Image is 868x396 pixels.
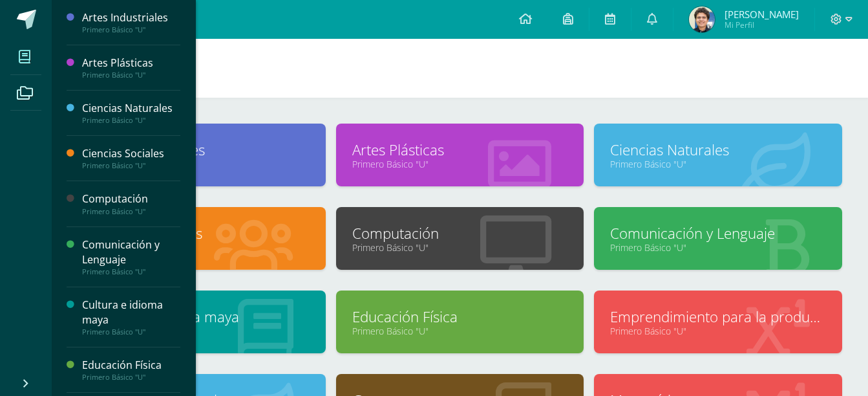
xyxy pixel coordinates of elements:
[94,325,310,337] a: Primero Básico "U"
[82,192,180,206] div: Computación
[82,373,180,382] div: Primero Básico "U"
[82,146,180,170] a: Ciencias SocialesPrimero Básico "U"
[610,140,826,160] a: Ciencias Naturales
[352,140,568,160] a: Artes Plásticas
[82,71,180,80] div: Primero Básico "U"
[82,358,180,373] div: Educación Física
[94,158,310,170] a: Primero Básico "U"
[725,19,799,30] span: Mi Perfil
[352,223,568,243] a: Computación
[82,327,180,336] div: Primero Básico "U"
[94,241,310,254] a: Primero Básico "U"
[82,146,180,161] div: Ciencias Sociales
[82,358,180,382] a: Educación FísicaPrimero Básico "U"
[82,161,180,170] div: Primero Básico "U"
[352,325,568,337] a: Primero Básico "U"
[82,56,180,80] a: Artes PlásticasPrimero Básico "U"
[82,267,180,276] div: Primero Básico "U"
[610,307,826,327] a: Emprendimiento para la productividad
[610,223,826,243] a: Comunicación y Lenguaje
[352,158,568,170] a: Primero Básico "U"
[610,241,826,254] a: Primero Básico "U"
[610,158,826,170] a: Primero Básico "U"
[689,6,715,32] img: 8b54395d0a965ce839b636f663ee1b4e.png
[82,10,180,25] div: Artes Industriales
[82,298,180,336] a: Cultura e idioma mayaPrimero Básico "U"
[94,140,310,160] a: Artes Industriales
[94,307,310,327] a: Cultura e idioma maya
[94,223,310,243] a: Ciencias Sociales
[82,25,180,34] div: Primero Básico "U"
[82,101,180,116] div: Ciencias Naturales
[82,237,180,276] a: Comunicación y LenguajePrimero Básico "U"
[352,241,568,254] a: Primero Básico "U"
[82,298,180,327] div: Cultura e idioma maya
[610,325,826,337] a: Primero Básico "U"
[82,192,180,215] a: ComputaciónPrimero Básico "U"
[82,56,180,71] div: Artes Plásticas
[725,8,799,21] span: [PERSON_NAME]
[82,10,180,34] a: Artes IndustrialesPrimero Básico "U"
[352,307,568,327] a: Educación Física
[82,207,180,216] div: Primero Básico "U"
[82,237,180,267] div: Comunicación y Lenguaje
[82,101,180,125] a: Ciencias NaturalesPrimero Básico "U"
[82,116,180,125] div: Primero Básico "U"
